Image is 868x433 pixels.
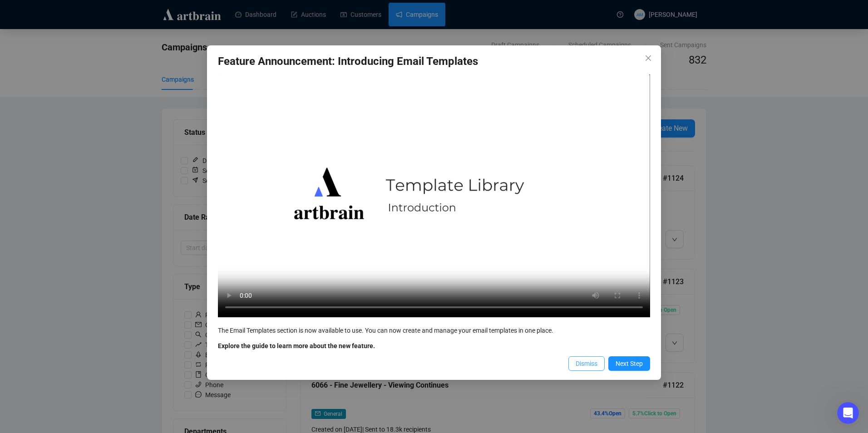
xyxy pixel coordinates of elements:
iframe: Intercom live chat [837,402,859,424]
button: Close [641,51,656,65]
span: close [645,54,652,62]
button: Dismiss [568,356,605,371]
span: Next Step [616,359,643,369]
div: The Email Templates section is now available to use. You can now create and manage your email tem... [218,325,650,335]
span: Dismiss [576,359,597,369]
video: Your browser does not support the video tag. [218,74,650,317]
h3: Feature Announcement: Introducing Email Templates [218,54,650,69]
b: Explore the guide to learn more about the new feature. [218,342,375,349]
button: Next Step [608,356,650,371]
